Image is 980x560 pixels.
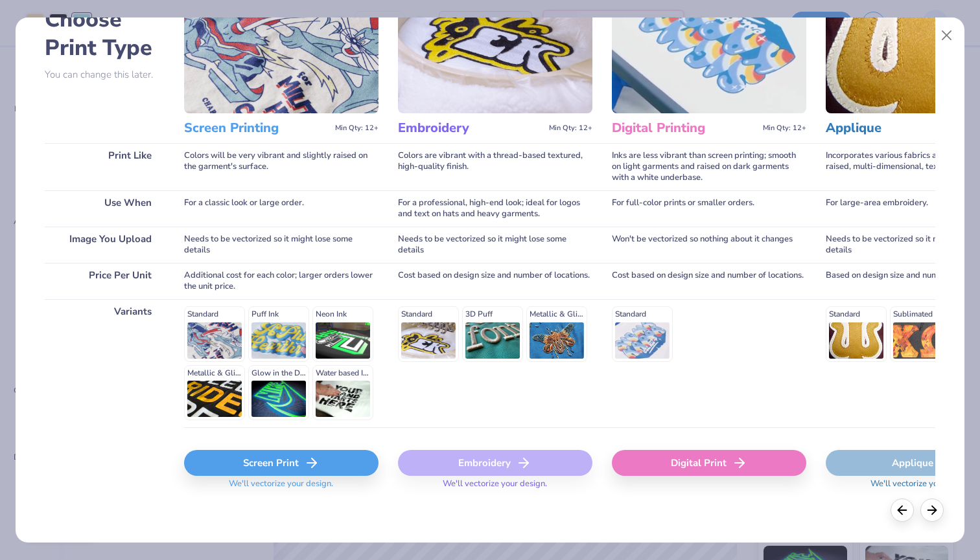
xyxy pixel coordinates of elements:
[184,450,379,476] div: Screen Print
[45,190,165,227] div: Use When
[398,143,592,190] div: Colors are vibrant with a thread-based textured, high-quality finish.
[612,120,758,137] h3: Digital Printing
[398,263,592,299] div: Cost based on design size and number of locations.
[763,124,806,133] span: Min Qty: 12+
[224,478,338,497] span: We'll vectorize your design.
[612,190,806,227] div: For full-color prints or smaller orders.
[398,227,592,263] div: Needs to be vectorized so it might lose some details
[549,124,592,133] span: Min Qty: 12+
[45,69,165,80] p: You can change this later.
[437,478,552,497] span: We'll vectorize your design.
[398,190,592,227] div: For a professional, high-end look; ideal for logos and text on hats and heavy garments.
[45,299,165,427] div: Variants
[865,478,980,497] span: We'll vectorize your design.
[184,143,379,190] div: Colors will be very vibrant and slightly raised on the garment's surface.
[612,450,806,476] div: Digital Print
[612,263,806,299] div: Cost based on design size and number of locations.
[45,227,165,263] div: Image You Upload
[612,143,806,190] div: Inks are less vibrant than screen printing; smooth on light garments and raised on dark garments ...
[398,450,592,476] div: Embroidery
[45,5,165,62] h2: Choose Print Type
[184,120,330,137] h3: Screen Printing
[335,124,379,133] span: Min Qty: 12+
[826,120,972,137] h3: Applique
[935,23,959,48] button: Close
[398,120,544,137] h3: Embroidery
[45,143,165,190] div: Print Like
[184,190,379,227] div: For a classic look or large order.
[184,227,379,263] div: Needs to be vectorized so it might lose some details
[612,227,806,263] div: Won't be vectorized so nothing about it changes
[45,263,165,299] div: Price Per Unit
[184,263,379,299] div: Additional cost for each color; larger orders lower the unit price.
